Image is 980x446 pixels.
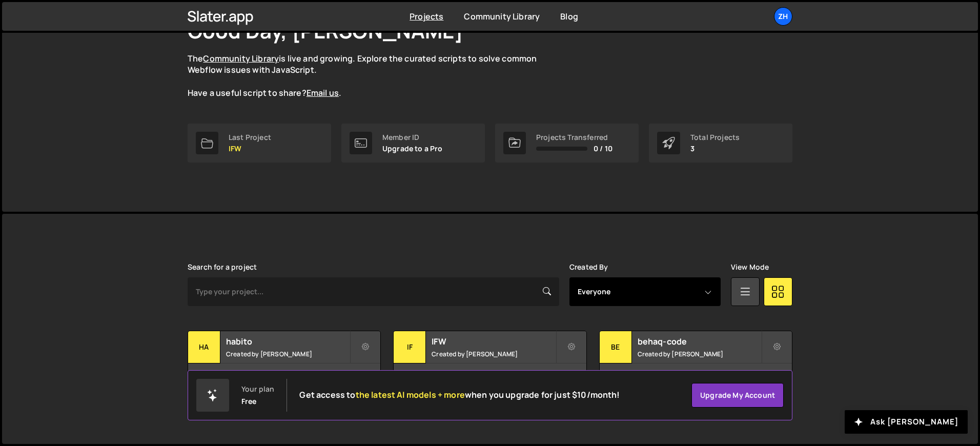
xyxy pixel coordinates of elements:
[599,331,792,395] a: be behaq-code Created by [PERSON_NAME] 1 page, last updated by [PERSON_NAME] [DATE]
[432,336,555,347] h2: IFW
[394,331,426,363] div: IF
[188,363,380,394] div: 6 pages, last updated by [PERSON_NAME] [DATE]
[241,397,257,406] div: Free
[638,350,761,358] small: Created by [PERSON_NAME]
[188,53,557,99] p: The is live and growing. Explore the curated scripts to solve common Webflow issues with JavaScri...
[410,11,443,22] a: Projects
[241,385,274,393] div: Your plan
[188,331,381,395] a: ha habito Created by [PERSON_NAME] 6 pages, last updated by [PERSON_NAME] [DATE]
[229,145,271,153] p: IFW
[188,277,559,306] input: Type your project...
[229,133,271,141] div: Last Project
[594,145,612,153] span: 0 / 10
[691,383,784,408] a: Upgrade my account
[432,350,555,358] small: Created by [PERSON_NAME]
[690,145,740,153] p: 3
[845,410,968,434] button: Ask [PERSON_NAME]
[188,263,257,271] label: Search for a project
[393,331,586,395] a: IF IFW Created by [PERSON_NAME] 1 page, last updated by [PERSON_NAME] [DATE]
[600,363,792,394] div: 1 page, last updated by [PERSON_NAME] [DATE]
[299,390,620,400] h2: Get access to when you upgrade for just $10/month!
[307,87,339,98] a: Email us
[731,263,769,271] label: View Mode
[690,133,740,141] div: Total Projects
[394,363,586,394] div: 1 page, last updated by [PERSON_NAME] [DATE]
[536,133,612,141] div: Projects Transferred
[382,133,443,141] div: Member ID
[569,263,608,271] label: Created By
[600,331,632,363] div: be
[638,336,761,347] h2: behaq-code
[774,7,792,26] a: zh
[226,350,350,358] small: Created by [PERSON_NAME]
[356,389,465,400] span: the latest AI models + more
[560,11,578,22] a: Blog
[226,336,350,347] h2: habito
[188,331,220,363] div: ha
[188,124,331,163] a: Last Project IFW
[382,145,443,153] p: Upgrade to a Pro
[464,11,540,22] a: Community Library
[203,53,279,64] a: Community Library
